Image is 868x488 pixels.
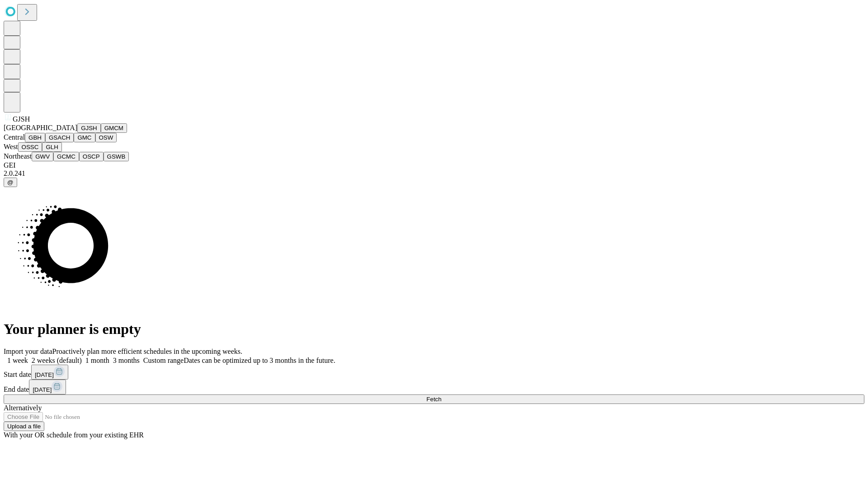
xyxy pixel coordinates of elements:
[4,404,42,412] span: Alternatively
[4,178,17,187] button: @
[4,394,864,404] button: Fetch
[7,357,28,364] span: 1 week
[42,142,61,152] button: GLH
[29,380,66,394] button: [DATE]
[31,365,68,380] button: [DATE]
[79,152,104,161] button: OSCP
[4,124,77,131] span: [GEOGRAPHIC_DATA]
[4,133,25,141] span: Central
[143,357,184,364] span: Custom range
[104,152,129,161] button: GSWB
[32,152,53,161] button: GWV
[4,161,864,169] div: GEI
[45,133,74,142] button: GSACH
[95,133,117,142] button: OSW
[4,347,52,355] span: Import your data
[4,365,864,380] div: Start date
[184,357,335,364] span: Dates can be optimized up to 3 months in the future.
[4,431,144,439] span: With your OR schedule from your existing EHR
[53,152,79,161] button: GCMC
[18,142,42,152] button: OSSC
[35,371,54,378] span: [DATE]
[101,123,127,133] button: GMCM
[74,133,95,142] button: GMC
[4,422,44,431] button: Upload a file
[77,123,101,133] button: GJSH
[113,357,140,364] span: 3 months
[4,143,18,150] span: West
[52,347,242,355] span: Proactively plan more efficient schedules in the upcoming weeks.
[4,380,864,394] div: End date
[13,115,30,123] span: GJSH
[85,357,109,364] span: 1 month
[32,357,82,364] span: 2 weeks (default)
[426,396,441,403] span: Fetch
[7,179,14,186] span: @
[4,321,864,338] h1: Your planner is empty
[33,386,52,393] span: [DATE]
[4,169,864,178] div: 2.0.241
[4,152,32,160] span: Northeast
[25,133,45,142] button: GBH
